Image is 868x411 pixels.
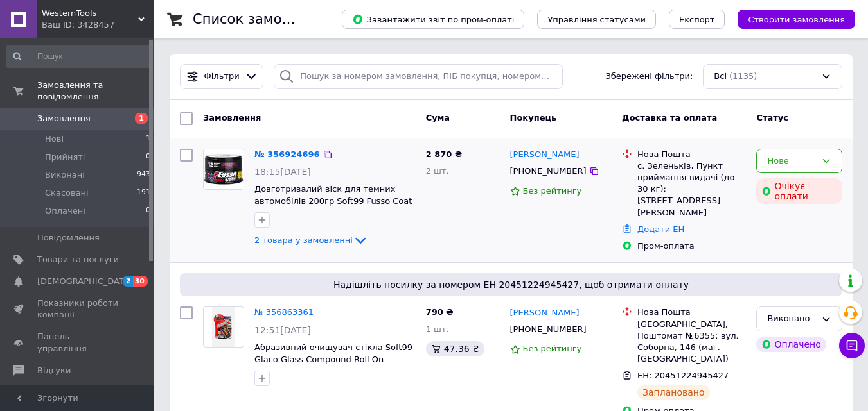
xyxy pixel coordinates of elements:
[679,15,715,24] span: Експорт
[254,235,353,245] span: 2 товара у замовленні
[605,71,693,83] span: Збережені фільтри:
[203,306,244,348] a: Фото товару
[547,15,646,24] span: Управління статусами
[37,113,91,124] span: Замовлення
[637,240,746,252] div: Пром-оплата
[204,71,240,83] span: Фільтри
[137,169,150,181] span: 943
[748,15,845,24] span: Створити замовлення
[426,113,450,122] span: Cума
[508,321,589,338] div: [PHONE_NUMBER]
[767,312,816,326] div: Виконано
[146,205,150,217] span: 0
[193,12,323,27] h1: Список замовлень
[637,160,746,219] div: с. Зеленьків, Пункт приймання-видачі (до 30 кг): [STREET_ADDRESS][PERSON_NAME]
[508,163,589,180] div: [PHONE_NUMBER]
[637,306,746,318] div: Нова Пошта
[37,331,119,354] span: Панель управління
[510,149,580,161] a: [PERSON_NAME]
[37,365,71,376] span: Відгуки
[254,325,311,335] span: 12:51[DATE]
[6,45,152,68] input: Пошук
[767,155,816,168] div: Нове
[725,14,855,24] a: Створити замовлення
[637,319,746,365] div: [GEOGRAPHIC_DATA], Поштомат №6355: вул. Соборна, 146 (маг. [GEOGRAPHIC_DATA])
[669,10,725,29] button: Експорт
[714,71,727,83] span: Всі
[756,178,842,204] div: Очікує оплати
[426,341,484,356] div: 47.36 ₴
[137,187,150,199] span: 191
[637,371,729,380] span: ЕН: 20451224945427
[42,19,154,31] div: Ваш ID: 3428457
[37,80,154,103] span: Замовлення та повідомлення
[45,133,64,145] span: Нові
[203,149,244,190] a: Фото товару
[510,307,580,319] a: [PERSON_NAME]
[254,342,412,364] a: Абразивний очищувач стікла Soft99 Glaco Glass Compound Roll On
[352,13,514,25] span: Завантажити звіт по пром-оплаті
[37,232,100,244] span: Повідомлення
[123,276,133,287] span: 2
[204,149,244,189] img: Фото товару
[523,186,582,196] span: Без рейтингу
[254,307,314,317] a: № 356863361
[45,187,89,199] span: Скасовані
[274,64,562,89] input: Пошук за номером замовлення, ПІБ покупця, номером телефону, Email, номером накладної
[133,276,148,287] span: 30
[426,166,449,176] span: 2 шт.
[37,276,132,287] span: [DEMOGRAPHIC_DATA]
[37,298,119,321] span: Показники роботи компанії
[839,333,865,358] button: Чат з покупцем
[254,235,368,245] a: 2 товара у замовленні
[426,307,454,317] span: 790 ₴
[426,149,462,159] span: 2 870 ₴
[537,10,656,29] button: Управління статусами
[45,205,85,217] span: Оплачені
[756,337,826,352] div: Оплачено
[637,149,746,160] div: Нова Пошта
[185,278,837,291] span: Надішліть посилку за номером ЕН 20451224945427, щоб отримати оплату
[212,307,235,347] img: Фото товару
[254,167,311,177] span: 18:15[DATE]
[42,8,138,19] span: WesternTools
[729,71,757,81] span: (1135)
[637,385,710,400] div: Заплановано
[135,113,148,124] span: 1
[637,224,684,234] a: Додати ЕН
[523,344,582,353] span: Без рейтингу
[146,133,150,145] span: 1
[510,113,557,122] span: Покупець
[254,184,412,217] a: Довготривалий віск для темних автомобілів 200гр Soft99 Fusso Coat 12 Months Wax Dark New
[426,324,449,334] span: 1 шт.
[203,113,261,122] span: Замовлення
[146,151,150,163] span: 0
[45,151,85,163] span: Прийняті
[756,113,788,122] span: Статус
[254,149,320,159] a: № 356924696
[37,254,119,265] span: Товари та послуги
[45,169,85,181] span: Виконані
[738,10,855,29] button: Створити замовлення
[622,113,717,122] span: Доставка та оплата
[342,10,524,29] button: Завантажити звіт по пром-оплаті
